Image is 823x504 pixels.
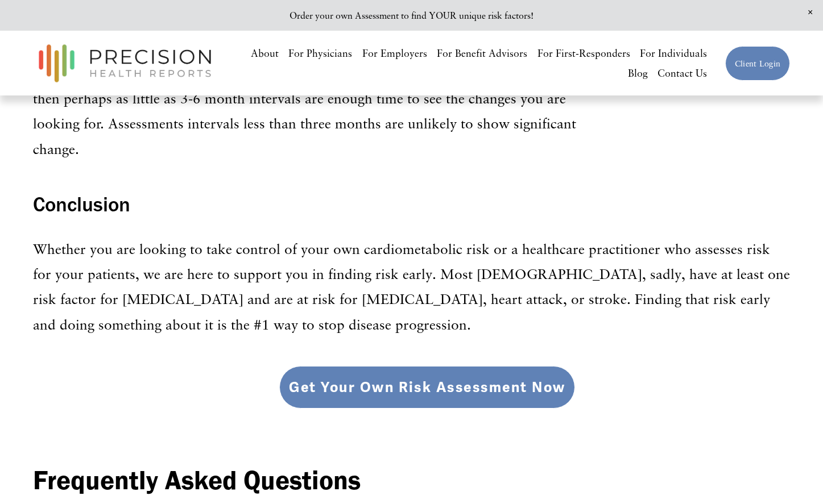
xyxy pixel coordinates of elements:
a: For Physicians [288,43,352,63]
a: Client Login [725,46,790,81]
a: For First-Responders [537,43,630,63]
strong: Frequently Asked Questions [33,464,361,496]
p: Whether you are looking to take control of your own cardiometabolic risk or a healthcare practiti... [33,236,790,338]
a: About [251,43,279,63]
img: Precision Health Reports [33,39,217,88]
a: For Individuals [640,43,707,63]
a: Get Your Own Risk Assessment Now [279,366,575,409]
h3: Conclusion [33,190,790,218]
a: Blog [628,63,648,83]
a: Contact Us [657,63,707,83]
iframe: Chat Widget [766,449,823,504]
a: For Employers [362,43,427,63]
a: For Benefit Advisors [437,43,527,63]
